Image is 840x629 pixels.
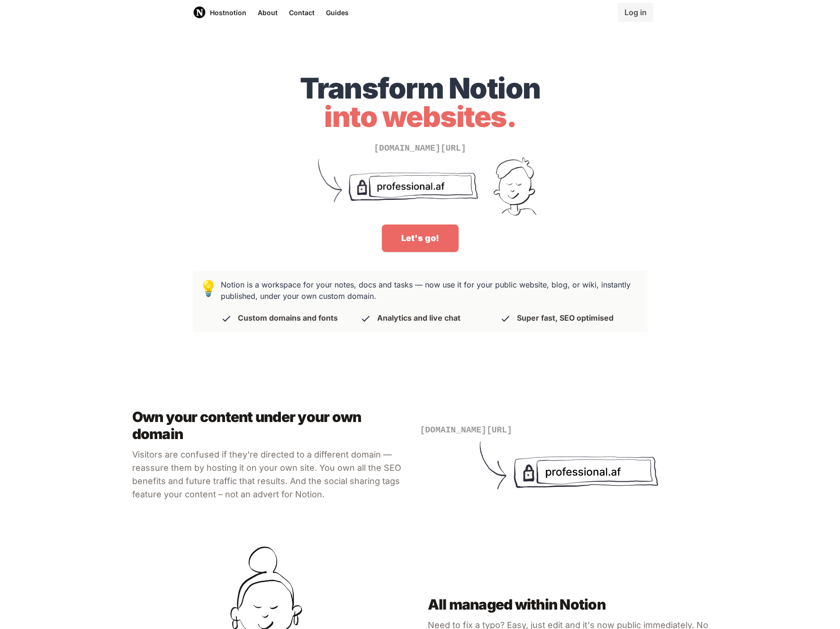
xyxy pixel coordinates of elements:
[324,99,516,134] span: into websites.
[132,408,413,442] h4: Own your content under your own domain
[238,313,338,323] p: Custom domains and fonts
[473,437,663,497] img: Turn unprofessional Notion URLs into your sexy domain
[199,279,218,298] span: 💡
[132,448,413,501] p: Visitors are confused if they're directed to a different domain — reassure them by hosting it on ...
[193,74,648,131] h1: Transform Notion
[193,6,206,19] img: Host Notion logo
[302,155,539,225] img: Turn unprofessional Notion URLs into your sexy domain
[374,144,466,153] span: [DOMAIN_NAME][URL]
[377,313,461,323] p: Analytics and live chat
[517,313,614,323] p: Super fast, SEO optimised
[618,3,653,22] a: Log in
[428,596,708,613] h4: All managed within Notion
[218,279,640,324] h3: Notion is a workspace for your notes, docs and tasks — now use it for your public website, blog, ...
[382,225,459,252] a: Let's go!
[420,425,512,435] span: [DOMAIN_NAME][URL]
